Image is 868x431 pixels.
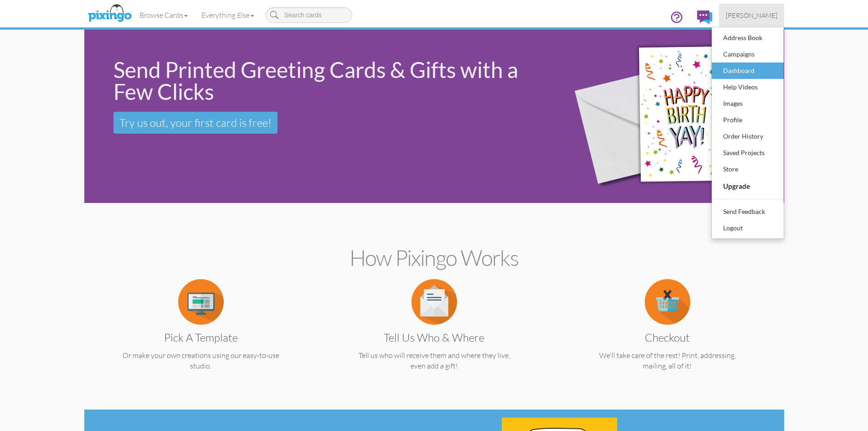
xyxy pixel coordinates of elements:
[266,7,352,23] input: Search cards
[102,296,300,371] a: Pick a Template Or make your own creations using our easy-to-use studio.
[712,62,784,79] a: Dashboard
[712,177,784,195] a: Upgrade
[342,332,526,343] h3: Tell us Who & Where
[712,145,784,161] a: Saved Projects
[721,80,775,94] div: Help Videos
[721,113,775,127] div: Profile
[721,47,775,61] div: Campaigns
[712,203,784,220] a: Send Feedback
[721,130,775,143] div: Order History
[721,179,775,193] div: Upgrade
[721,97,775,110] div: Images
[113,112,277,134] a: Try us out, your first card is free!
[726,11,777,19] span: [PERSON_NAME]
[569,350,766,371] p: We'll take care of the rest! Print, addressing, mailing, all of it!
[721,146,775,160] div: Saved Projects
[109,332,293,343] h3: Pick a Template
[100,246,768,270] h2: How Pixingo works
[569,296,766,371] a: Checkout We'll take care of the rest! Print, addressing, mailing, all of it!
[411,279,457,325] img: item.alt
[712,30,784,46] a: Address Book
[575,332,760,343] h3: Checkout
[712,79,784,95] a: Help Videos
[195,4,261,26] a: Everything Else
[645,279,690,325] img: item.alt
[712,46,784,62] a: Campaigns
[712,112,784,128] a: Profile
[133,4,195,26] a: Browse Cards
[697,10,712,24] img: comments.svg
[335,296,533,371] a: Tell us Who & Where Tell us who will receive them and where they live, even add a gift!
[721,205,775,218] div: Send Feedback
[86,2,134,25] img: pixingo logo
[719,4,784,27] a: [PERSON_NAME]
[102,350,300,371] p: Or make your own creations using our easy-to-use studio.
[721,221,775,235] div: Logout
[712,220,784,236] a: Logout
[178,279,224,325] img: item.alt
[712,95,784,112] a: Images
[558,17,778,216] img: 942c5090-71ba-4bfc-9a92-ca782dcda692.png
[721,64,775,78] div: Dashboard
[721,31,775,45] div: Address Book
[113,59,544,103] div: Send Printed Greeting Cards & Gifts with a Few Clicks
[119,116,272,130] span: Try us out, your first card is free!
[712,161,784,177] a: Store
[335,350,533,371] p: Tell us who will receive them and where they live, even add a gift!
[712,128,784,145] a: Order History
[721,162,775,176] div: Store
